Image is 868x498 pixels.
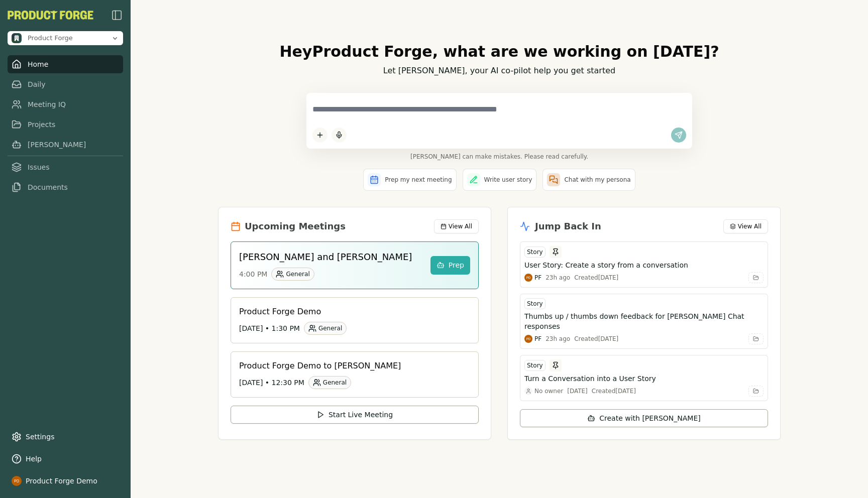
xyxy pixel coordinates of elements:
h1: Hey Product Forge , what are we working on [DATE]? [218,43,781,61]
a: Meeting IQ [8,95,123,113]
div: [DATE] • 1:30 PM [239,322,462,335]
p: Let [PERSON_NAME], your AI co-pilot help you get started [218,65,781,77]
span: View All [449,222,472,230]
div: 23h ago [546,274,570,282]
img: profile [12,476,22,486]
span: PF [534,274,541,282]
img: Product Forge Demo [524,335,532,343]
a: Settings [8,428,123,446]
a: [PERSON_NAME] and [PERSON_NAME]4:00 PMGeneralPrep [231,241,479,289]
a: Product Forge Demo[DATE] • 1:30 PMGeneral [231,297,479,343]
div: Created [DATE] [574,335,618,343]
img: Product Forge [8,11,93,20]
span: No owner [534,387,563,395]
span: Create with [PERSON_NAME] [599,413,700,423]
button: Chat with my persona [542,169,635,191]
button: Thumbs up / thumbs down feedback for [PERSON_NAME] Chat responses [524,311,764,331]
a: Issues [8,158,123,176]
span: PF [534,335,541,343]
img: Product Forge [12,33,22,43]
button: Start dictation [332,128,347,143]
div: Created [DATE] [574,274,618,282]
button: User Story: Create a story from a conversation [524,260,764,270]
a: Projects [8,115,123,134]
h3: [PERSON_NAME] and [PERSON_NAME] [239,250,422,264]
button: Write user story [463,169,537,191]
h2: Jump Back In [535,219,601,233]
div: General [308,376,351,389]
div: Created [DATE] [592,387,636,395]
img: Product Forge Demo [524,274,532,282]
button: View All [723,219,768,233]
a: Documents [8,178,123,196]
span: Write user story [484,176,532,184]
button: Prep my next meeting [363,169,456,191]
a: Daily [8,75,123,93]
a: Home [8,55,123,73]
span: Chat with my persona [564,176,630,184]
a: [PERSON_NAME] [8,136,123,154]
div: Story [524,298,546,309]
a: Product Forge Demo to [PERSON_NAME][DATE] • 12:30 PMGeneral [231,351,479,398]
button: Send message [671,128,686,143]
div: General [271,268,314,281]
button: Help [8,450,123,468]
h3: Product Forge Demo to [PERSON_NAME] [239,360,462,372]
span: [PERSON_NAME] can make mistakes. Please read carefully. [306,153,692,161]
h2: Upcoming Meetings [245,219,346,233]
div: Story [524,360,546,371]
div: 4:00 PM [239,268,422,281]
span: Prep my next meeting [385,176,452,184]
div: 23h ago [546,335,570,343]
div: [DATE] [567,387,588,395]
button: Start Live Meeting [231,406,479,424]
button: Product Forge Demo [8,472,123,490]
div: Story [524,246,546,258]
button: View All [434,219,479,233]
div: General [304,322,347,335]
h3: Turn a Conversation into a User Story [524,374,656,384]
div: [DATE] • 12:30 PM [239,376,462,389]
h3: Product Forge Demo [239,306,462,318]
img: sidebar [111,9,123,21]
h3: User Story: Create a story from a conversation [524,260,688,270]
button: Add content to chat [312,128,328,143]
span: Start Live Meeting [329,410,393,420]
span: Prep [449,260,464,271]
button: Open organization switcher [8,31,123,45]
button: Create with [PERSON_NAME] [520,409,768,427]
span: View All [738,222,762,230]
span: Product Forge [28,34,73,43]
button: Turn a Conversation into a User Story [524,374,764,384]
button: PF-Logo [8,11,93,20]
